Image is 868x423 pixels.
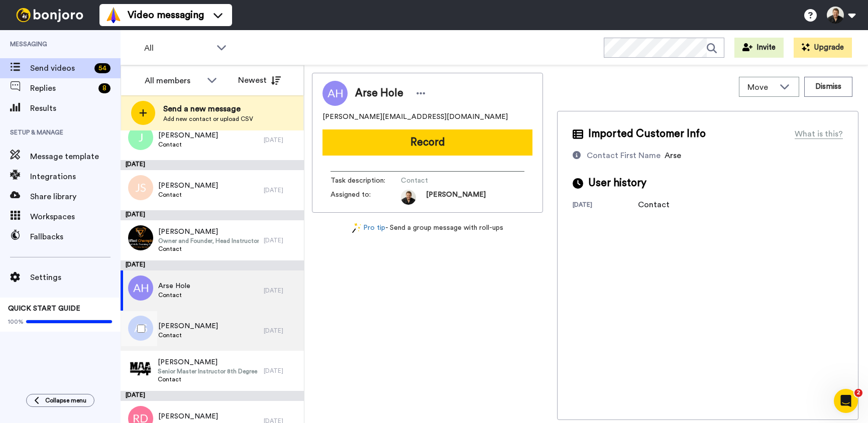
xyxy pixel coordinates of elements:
[30,151,121,163] span: Message template
[30,231,121,243] span: Fallbacks
[30,211,121,223] span: Workspaces
[588,126,706,142] span: Imported Customer Info
[128,225,153,250] img: 06ef390d-2fc9-4324-95ff-cf30c1a2bb73.png
[158,237,259,245] span: Owner and Founder, Head Instructor
[401,176,496,186] span: Contact
[231,70,288,90] button: Newest
[312,223,543,233] div: - Send a group message with roll-ups
[128,356,153,381] img: d3a23a74-2553-4da2-b161-b5a5bec41093.jpg
[128,8,204,22] span: Video messaging
[94,63,111,73] div: 54
[588,176,646,191] span: User history
[128,175,153,200] img: js.png
[144,42,211,54] span: All
[30,191,121,203] span: Share library
[587,150,661,162] div: Contact First Name
[322,81,348,106] img: Image of Arse Hole
[854,389,862,397] span: 2
[352,223,385,233] a: Pro tip
[331,176,401,186] span: Task description :
[804,77,852,97] button: Dismiss
[163,115,253,123] span: Add new contact or upload CSV
[163,103,253,115] span: Send a new message
[158,245,259,253] span: Contact
[322,129,532,156] button: Record
[264,327,299,335] div: [DATE]
[121,210,304,220] div: [DATE]
[264,136,299,144] div: [DATE]
[158,130,218,140] span: [PERSON_NAME]
[264,236,299,244] div: [DATE]
[747,81,775,93] span: Move
[158,321,218,331] span: [PERSON_NAME]
[158,357,259,367] span: [PERSON_NAME]
[158,227,259,237] span: [PERSON_NAME]
[426,190,486,205] span: [PERSON_NAME]
[795,128,843,140] div: What is this?
[121,391,304,401] div: [DATE]
[794,38,852,58] button: Upgrade
[30,102,121,114] span: Results
[145,75,202,87] div: All members
[158,181,218,191] span: [PERSON_NAME]
[158,281,190,291] span: Arse Hole
[45,396,86,404] span: Collapse menu
[105,7,122,23] img: vm-color.svg
[12,8,87,22] img: bj-logo-header-white.svg
[128,125,153,150] img: j.png
[352,223,361,233] img: magic-wand.svg
[834,389,858,413] iframe: Intercom live chat
[30,62,90,74] span: Send videos
[30,171,121,183] span: Integrations
[30,82,94,94] span: Replies
[264,367,299,375] div: [DATE]
[121,160,304,170] div: [DATE]
[158,375,259,383] span: Contact
[121,260,304,270] div: [DATE]
[158,367,259,375] span: Senior Master Instructor 8th Degree Black Belt
[98,83,111,93] div: 8
[8,318,24,326] span: 100%
[665,152,681,160] span: Arse
[128,275,153,301] img: ah.png
[638,199,688,211] div: Contact
[355,86,403,101] span: Arse Hole
[264,287,299,295] div: [DATE]
[264,186,299,194] div: [DATE]
[573,201,638,211] div: [DATE]
[30,271,121,284] span: Settings
[158,291,190,299] span: Contact
[26,394,94,407] button: Collapse menu
[158,140,218,149] span: Contact
[401,190,416,205] img: 2ebea988-d9f1-4e87-bec4-0f287e50952a-1518792482.jpg
[158,411,218,421] span: [PERSON_NAME]
[158,331,218,339] span: Contact
[158,191,218,199] span: Contact
[322,112,508,122] span: [PERSON_NAME][EMAIL_ADDRESS][DOMAIN_NAME]
[8,305,80,312] span: QUICK START GUIDE
[734,38,784,58] button: Invite
[331,190,401,205] span: Assigned to:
